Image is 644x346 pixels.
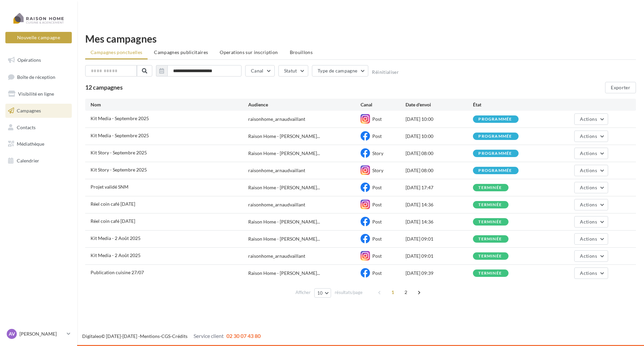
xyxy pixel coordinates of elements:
span: Contacts [17,124,36,130]
div: [DATE] 10:00 [406,116,473,122]
span: Raison Home - [PERSON_NAME]... [248,150,320,157]
span: 2 [400,287,411,298]
span: résultats/page [335,289,363,296]
div: [DATE] 14:36 [406,218,473,225]
span: Story [372,150,383,156]
span: Actions [580,150,597,156]
span: Actions [580,185,597,190]
button: Type de campagne [312,65,369,77]
span: Calendrier [17,158,39,163]
span: Kit Media - Septembre 2025 [91,115,149,121]
a: Visibilité en ligne [4,87,73,101]
div: raisonhome_arnaudvaillant [248,116,305,122]
a: AV [PERSON_NAME] [5,328,72,340]
span: Post [372,133,382,139]
div: raisonhome_arnaudvaillant [248,201,305,208]
span: Actions [580,219,597,225]
button: Actions [574,165,608,176]
span: Post [372,185,382,190]
a: Campagnes [4,104,73,118]
button: Canal [245,65,275,77]
span: 02 30 07 43 80 [226,333,261,339]
span: Actions [580,270,597,276]
a: Médiathèque [4,137,73,151]
span: Boîte de réception [17,74,55,80]
span: Raison Home - [PERSON_NAME]... [248,133,320,140]
button: Actions [574,216,608,228]
button: Actions [574,131,608,142]
a: Contacts [4,120,73,135]
button: Actions [574,113,608,125]
div: Canal [361,101,406,108]
span: Post [372,253,382,259]
span: © [DATE]-[DATE] - - - [82,333,261,339]
span: Actions [580,116,597,122]
div: [DATE] 09:01 [406,236,473,242]
button: Actions [574,182,608,193]
button: Statut [278,65,308,77]
span: Actions [580,253,597,259]
button: Nouvelle campagne [5,32,72,43]
span: Service client [194,333,224,339]
span: Raison Home - [PERSON_NAME]... [248,236,320,242]
span: Opérations [17,57,41,63]
div: terminée [478,237,502,241]
div: terminée [478,203,502,207]
div: Date d'envoi [406,101,473,108]
div: [DATE] 14:36 [406,201,473,208]
div: programmée [478,117,512,121]
div: programmée [478,168,512,173]
a: Boîte de réception [4,70,73,84]
span: Actions [580,236,597,242]
a: Mentions [140,333,160,339]
span: Réel coin café 25/08/25 [91,218,135,224]
span: Post [372,116,382,122]
span: Raison Home - [PERSON_NAME]... [248,270,320,277]
div: terminée [478,186,502,190]
span: Raison Home - [PERSON_NAME]... [248,218,320,225]
div: raisonhome_arnaudvaillant [248,253,305,259]
span: Afficher [296,289,311,296]
span: Kit Media - 2 Août 2025 [91,235,141,241]
span: Actions [580,202,597,207]
div: [DATE] 09:01 [406,253,473,259]
span: Kit Story - Septembre 2025 [91,167,147,172]
span: Kit Story - Septembre 2025 [91,150,147,155]
span: Projet validé SNM [91,184,128,190]
button: Réinitialiser [372,69,399,75]
button: Actions [574,199,608,210]
button: Actions [574,267,608,279]
div: terminée [478,220,502,224]
div: programmée [478,151,512,156]
span: Brouillons [290,49,313,55]
span: Réel coin café 25/08/25 [91,201,135,207]
div: terminée [478,271,502,276]
button: Actions [574,250,608,262]
div: [DATE] 08:00 [406,167,473,174]
span: Actions [580,167,597,173]
div: programmée [478,134,512,139]
span: Campagnes publicitaires [154,49,208,55]
a: CGS [161,333,170,339]
a: Opérations [4,53,73,67]
span: Post [372,236,382,242]
span: Campagnes [17,108,41,113]
div: [DATE] 09:39 [406,270,473,277]
p: [PERSON_NAME] [19,331,64,337]
button: Actions [574,233,608,245]
button: Exporter [605,82,636,93]
span: Kit Media - 2 Août 2025 [91,252,141,258]
span: Post [372,202,382,207]
span: Médiathèque [17,141,44,147]
div: raisonhome_arnaudvaillant [248,167,305,174]
div: terminée [478,254,502,258]
span: 1 [387,287,398,298]
span: 10 [317,290,323,296]
div: Mes campagnes [85,34,636,44]
button: 10 [314,288,331,298]
div: [DATE] 17:47 [406,184,473,191]
span: Post [372,270,382,276]
span: Kit Media - Septembre 2025 [91,133,149,138]
span: Post [372,219,382,225]
button: Actions [574,148,608,159]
